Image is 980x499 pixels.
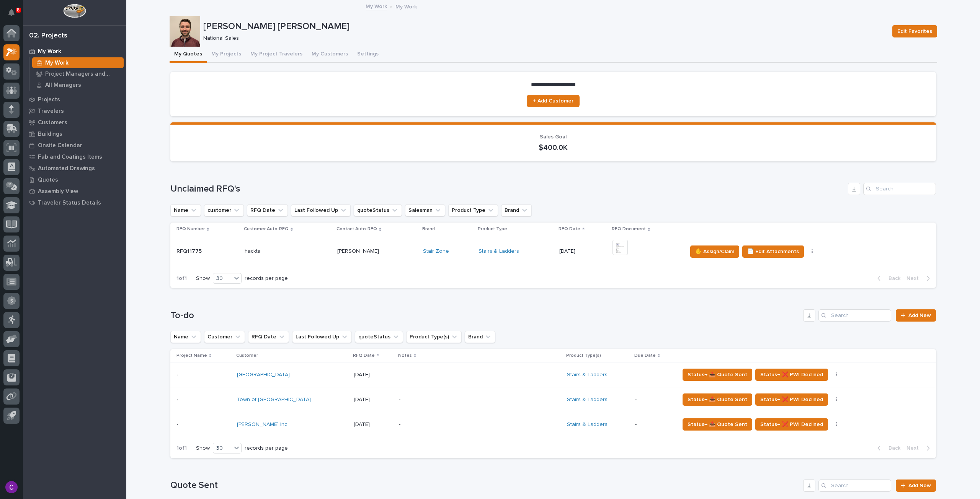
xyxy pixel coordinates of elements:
[45,71,121,78] p: Project Managers and Engineers
[896,309,936,322] a: Add New
[897,27,932,36] span: Edit Favorites
[354,204,402,216] button: quoteStatus
[478,225,507,233] p: Product Type
[176,395,180,403] p: -
[29,68,126,79] a: Project Managers and Engineers
[38,142,82,149] p: Onsite Calendar
[635,372,673,378] p: -
[3,5,20,21] button: Notifications
[10,9,20,21] div: Notifications8
[567,372,608,378] a: Stairs & Ladders
[567,421,608,428] a: Stairs & Ladders
[38,119,67,126] p: Customers
[683,369,752,381] button: Status→ 📤 Quote Sent
[203,21,886,32] p: [PERSON_NAME] [PERSON_NAME]
[559,248,606,255] p: [DATE]
[176,370,180,378] p: -
[45,82,81,89] p: All Managers
[448,204,498,216] button: Product Type
[527,95,580,107] a: + Add Customer
[908,483,931,488] span: Add New
[634,351,656,360] p: Due Date
[422,225,435,233] p: Brand
[291,204,351,216] button: Last Followed Up
[398,351,412,360] p: Notes
[337,247,381,255] p: [PERSON_NAME]
[871,445,903,452] button: Back
[23,174,126,185] a: Quotes
[38,200,101,206] p: Traveler Status Details
[683,393,752,406] button: Status→ 📤 Quote Sent
[45,60,69,67] p: My Work
[405,204,445,216] button: Salesman
[366,2,387,10] a: My Work
[695,247,734,256] span: ✋ Assign/Claim
[207,47,246,63] button: My Projects
[170,439,193,458] p: 1 of 1
[863,183,936,195] input: Search
[170,269,193,288] p: 1 of 1
[896,479,936,492] a: Add New
[760,370,823,379] span: Status→ ❌ PWI Declined
[196,275,210,282] p: Show
[180,143,927,152] p: $400.0K
[63,4,86,18] img: Workspace Logo
[690,245,739,258] button: ✋ Assign/Claim
[760,420,823,429] span: Status→ ❌ PWI Declined
[688,420,747,429] span: Status→ 📤 Quote Sent
[742,245,804,258] button: 📄 Edit Attachments
[688,395,747,404] span: Status→ 📤 Quote Sent
[23,46,126,57] a: My Work
[29,80,126,90] a: All Managers
[355,331,403,343] button: quoteStatus
[204,331,245,343] button: Customer
[747,247,799,256] span: 📄 Edit Attachments
[170,480,800,491] h1: Quote Sent
[23,197,126,208] a: Traveler Status Details
[399,397,533,403] p: -
[566,351,601,360] p: Product Type(s)
[683,418,752,431] button: Status→ 📤 Quote Sent
[399,421,533,428] p: -
[248,331,289,343] button: RFQ Date
[237,372,290,378] a: [GEOGRAPHIC_DATA]
[818,479,891,492] input: Search
[23,105,126,117] a: Travelers
[196,445,210,452] p: Show
[176,351,207,360] p: Project Name
[170,47,207,63] button: My Quotes
[688,370,747,379] span: Status→ 📤 Quote Sent
[354,397,392,403] p: [DATE]
[170,310,800,321] h1: To-do
[38,96,60,103] p: Projects
[170,362,936,387] tr: -- [GEOGRAPHIC_DATA] [DATE]-Stairs & Ladders -Status→ 📤 Quote SentStatus→ ❌ PWI Declined
[292,331,352,343] button: Last Followed Up
[353,47,383,63] button: Settings
[818,309,891,322] input: Search
[406,331,462,343] button: Product Type(s)
[755,393,828,406] button: Status→ ❌ PWI Declined
[170,204,201,216] button: Name
[213,444,232,452] div: 30
[760,395,823,404] span: Status→ ❌ PWI Declined
[23,94,126,105] a: Projects
[38,177,58,184] p: Quotes
[906,445,923,452] span: Next
[170,331,201,343] button: Name
[38,154,102,161] p: Fab and Coatings Items
[559,225,580,233] p: RFQ Date
[755,418,828,431] button: Status→ ❌ PWI Declined
[213,275,232,283] div: 30
[540,134,567,140] span: Sales Goal
[247,204,288,216] button: RFQ Date
[423,248,449,255] a: Stair Zone
[38,48,61,55] p: My Work
[245,445,288,452] p: records per page
[170,236,936,267] tr: RFQ11775RFQ11775 hacktahackta [PERSON_NAME][PERSON_NAME] Stair Zone Stairs & Ladders [DATE]✋ Assi...
[203,35,883,42] p: National Sales
[237,421,287,428] a: [PERSON_NAME] Inc
[23,128,126,140] a: Buildings
[871,275,903,282] button: Back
